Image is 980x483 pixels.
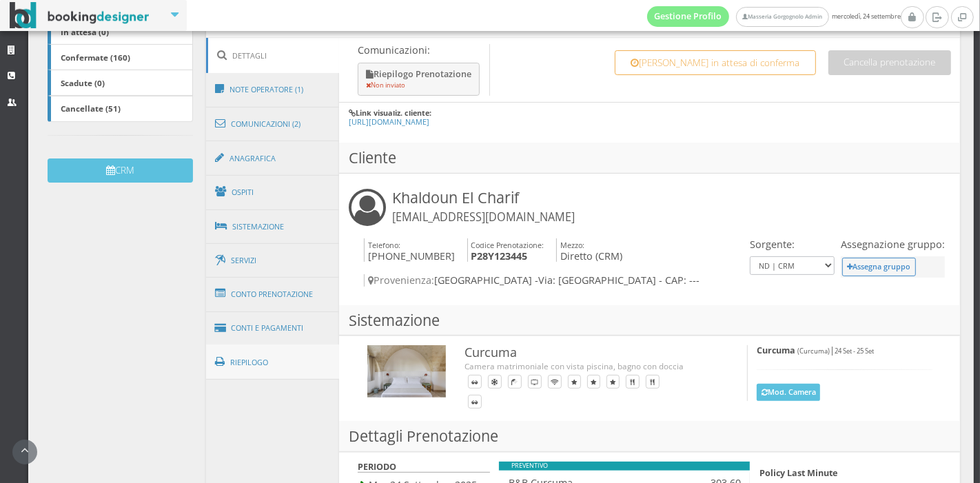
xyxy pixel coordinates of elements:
[206,174,340,210] a: Ospiti
[647,6,901,27] span: mercoledì, 24 settembre
[828,50,951,74] button: Cancella prenotazione
[356,107,431,118] b: Link visualiz. cliente:
[759,467,837,479] b: Policy Last Minute
[556,238,622,263] h4: Diretto (CRM)
[392,189,575,225] h3: Khaldoun El Charif
[358,63,480,96] button: Riepilogo Prenotazione Non inviato
[206,38,340,73] a: Dettagli
[659,274,700,287] span: - CAP: ---
[471,249,527,263] b: P28Y123445
[757,345,932,356] h5: |
[48,44,193,70] a: Confermate (160)
[366,81,405,90] small: Non inviato
[61,52,130,63] b: Confermate (160)
[10,2,150,29] img: BookingDesigner.com
[499,462,750,471] div: PREVENTIVO
[471,240,544,250] small: Codice Prenotazione:
[367,345,446,398] img: 4ce60923592811eeb13b0a069e529790.jpg
[368,274,434,287] span: Provenienza:
[560,240,584,250] small: Mezzo:
[757,384,820,401] button: Mod. Camera
[797,347,830,356] small: (Curcuma)
[206,345,340,380] a: Riepilogo
[757,345,795,356] b: Curcuma
[615,50,816,74] button: [PERSON_NAME] in attesa di conferma
[206,276,340,312] a: Conto Prenotazione
[647,6,730,27] a: Gestione Profilo
[206,106,340,142] a: Comunicazioni (2)
[339,143,960,174] h3: Cliente
[48,70,193,96] a: Scadute (0)
[206,243,340,278] a: Servizi
[750,238,835,250] h4: Sorgente:
[465,345,719,360] h3: Curcuma
[368,240,400,250] small: Telefono:
[842,258,916,276] button: Assegna gruppo
[48,96,193,122] a: Cancellate (51)
[538,274,656,287] span: Via: [GEOGRAPHIC_DATA]
[339,305,960,336] h3: Sistemazione
[206,311,340,346] a: Conti e Pagamenti
[364,238,455,263] h4: [PHONE_NUMBER]
[206,209,340,245] a: Sistemazione
[48,158,193,183] button: CRM
[349,116,429,127] a: [URL][DOMAIN_NAME]
[48,19,193,45] a: In attesa (0)
[364,274,746,286] h4: [GEOGRAPHIC_DATA] -
[835,347,874,356] small: 24 Set - 25 Set
[358,461,396,473] b: PERIODO
[339,421,960,452] h3: Dettagli Prenotazione
[206,141,340,176] a: Anagrafica
[736,7,828,27] a: Masseria Gorgognolo Admin
[206,72,340,107] a: Note Operatore (1)
[358,44,482,56] p: Comunicazioni:
[392,209,575,225] small: [EMAIL_ADDRESS][DOMAIN_NAME]
[61,26,109,37] b: In attesa (0)
[465,360,719,372] div: Camera matrimoniale con vista piscina, bagno con doccia
[841,238,945,250] h4: Assegnazione gruppo:
[61,77,105,88] b: Scadute (0)
[61,103,121,114] b: Cancellate (51)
